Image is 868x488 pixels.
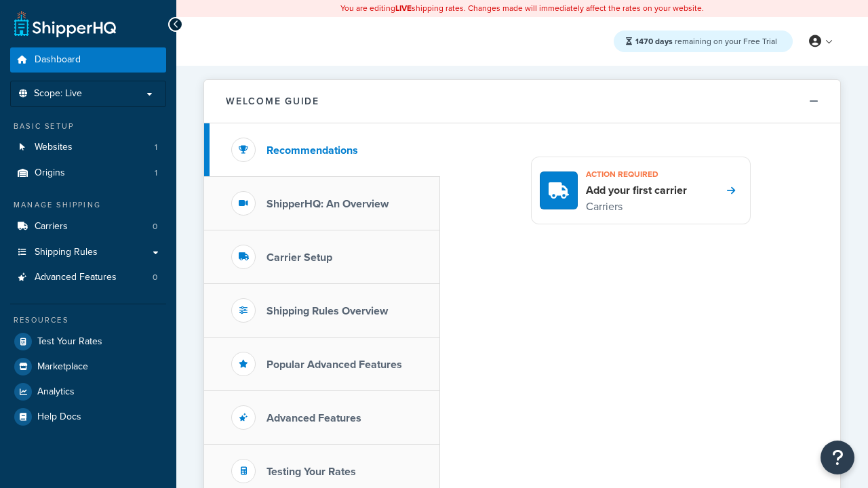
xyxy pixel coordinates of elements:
[37,386,75,398] span: Analytics
[10,161,166,186] li: Origins
[586,198,687,216] p: Carriers
[35,221,68,232] span: Carriers
[226,96,319,106] h2: Welcome Guide
[267,466,356,478] h3: Testing Your Rates
[10,161,166,186] a: Origins1
[204,80,840,123] button: Welcome Guide
[155,142,157,153] span: 1
[635,35,673,47] strong: 1470 days
[395,2,412,14] b: LIVE
[267,359,402,371] h3: Popular Advanced Features
[586,165,687,183] h3: Action required
[10,199,166,211] div: Manage Shipping
[153,221,157,232] span: 0
[35,54,81,66] span: Dashboard
[10,405,166,429] a: Help Docs
[10,214,166,239] li: Carriers
[267,198,389,210] h3: ShipperHQ: An Overview
[10,214,166,239] a: Carriers0
[10,265,166,290] a: Advanced Features0
[267,412,361,424] h3: Advanced Features
[267,144,358,157] h3: Recommendations
[10,240,166,265] a: Shipping Rules
[267,305,388,317] h3: Shipping Rules Overview
[10,314,166,326] div: Resources
[10,135,166,160] li: Websites
[153,272,157,283] span: 0
[35,167,65,179] span: Origins
[10,329,166,354] a: Test Your Rates
[10,121,166,132] div: Basic Setup
[10,380,166,404] a: Analytics
[35,272,117,283] span: Advanced Features
[10,354,166,379] a: Marketplace
[37,361,88,373] span: Marketplace
[586,183,687,198] h4: Add your first carrier
[10,47,166,73] a: Dashboard
[10,135,166,160] a: Websites1
[821,441,854,474] button: Open Resource Center
[267,251,332,264] h3: Carrier Setup
[10,265,166,290] li: Advanced Features
[155,167,157,179] span: 1
[35,142,73,153] span: Websites
[37,411,81,423] span: Help Docs
[35,247,98,258] span: Shipping Rules
[34,88,82,100] span: Scope: Live
[37,336,102,348] span: Test Your Rates
[635,35,777,47] span: remaining on your Free Trial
